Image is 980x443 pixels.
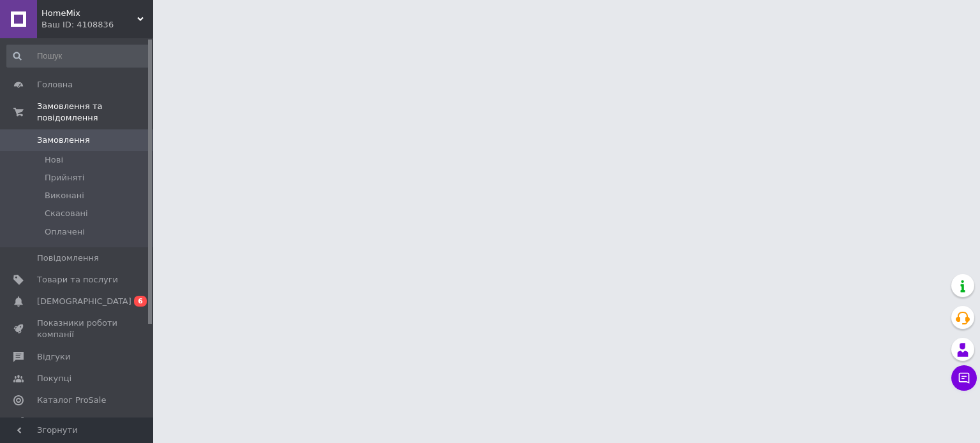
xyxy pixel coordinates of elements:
[37,395,106,406] span: Каталог ProSale
[951,365,977,391] button: Чат з покупцем
[37,351,70,363] span: Відгуки
[37,101,153,124] span: Замовлення та повідомлення
[134,296,147,307] span: 6
[45,226,85,238] span: Оплачені
[37,416,81,428] span: Аналітика
[45,208,88,219] span: Скасовані
[37,296,131,307] span: [DEMOGRAPHIC_DATA]
[41,19,153,31] div: Ваш ID: 4108836
[37,252,99,264] span: Повідомлення
[45,154,63,166] span: Нові
[45,172,84,184] span: Прийняті
[41,8,137,19] span: HomeMix
[37,317,118,340] span: Показники роботи компанії
[37,274,118,286] span: Товари та послуги
[45,190,84,201] span: Виконані
[37,373,71,384] span: Покупці
[6,45,151,68] input: Пошук
[37,79,73,91] span: Головна
[37,134,90,146] span: Замовлення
